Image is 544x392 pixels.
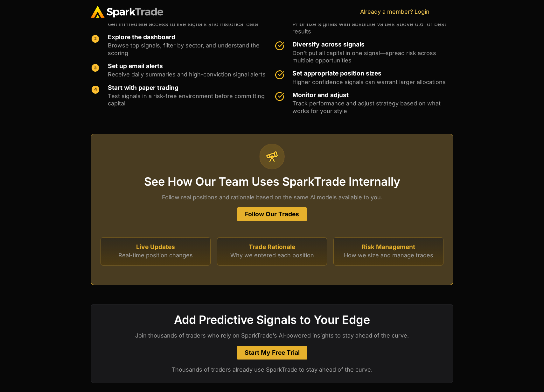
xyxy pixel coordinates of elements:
span: Start My Free Trial [245,350,300,356]
p: Prioritize signals with absolute values above 0.6 for best results [292,20,453,35]
a: Start My Free Trial [237,346,307,360]
h2: Live Updates [107,244,204,250]
span: Follow Our Trades [245,211,299,217]
p: How we size and manage trades [340,252,437,259]
a: Follow Our Trades [237,207,307,221]
h2: Set appropriate position sizes [292,70,453,76]
p: Thousands of traders already use SparkTrade to stay ahead of the curve. [101,366,443,373]
p: Receive daily summaries and high-conviction signal alerts [108,71,269,78]
h2: Trade Rationale [224,244,320,250]
h2: Start with paper trading [108,85,269,91]
h2: Set up email alerts [108,63,269,69]
h2: Monitor and adjust [292,92,453,98]
p: Real-time position changes [107,252,204,259]
p: Track performance and adjust strategy based on what works for your style [292,100,453,115]
h2: Add Predictive Signals to Your Edge [101,314,443,325]
p: Get immediate access to live signals and historical data [108,20,269,28]
h2: Explore the dashboard [108,34,269,40]
p: Follow real positions and rationale based on the same Al models available to you. [101,194,443,201]
p: Higher confidence signals can warrant larger allocations [292,78,453,86]
p: Join thousands of traders who rely on SparkTrade’s Al-powered insights to stay ahead of the curve. [101,332,443,339]
h2: Diversify across signals [292,41,453,47]
p: Don’t put all capital in one signal—spread risk across multiple opportunities [292,49,453,64]
h2: See How Our Team Uses SparkTrade Internally [101,176,443,187]
h2: Risk Management [340,244,437,250]
a: Already a member? Login [360,8,429,15]
p: Why we entered each position [224,252,320,259]
p: Browse top signals, filter by sector, and understand the scoring [108,42,269,57]
p: Test signals in a risk-free environment before committing capital [108,92,269,107]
